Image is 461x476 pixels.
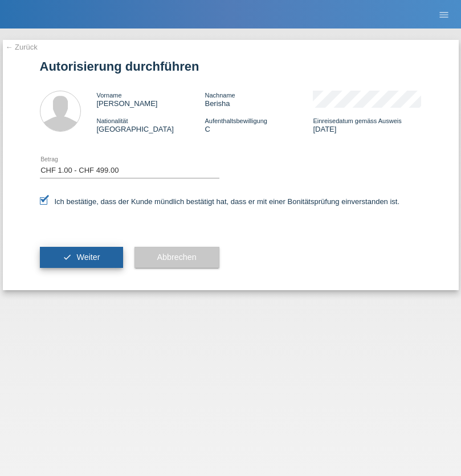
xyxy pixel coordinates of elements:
[40,59,422,74] h1: Autorisierung durchführen
[438,9,450,21] i: menu
[76,253,100,262] span: Weiter
[157,253,197,262] span: Abbrechen
[205,116,313,133] div: C
[97,116,205,133] div: [GEOGRAPHIC_DATA]
[63,253,72,262] i: check
[205,92,235,99] span: Nachname
[97,117,128,124] span: Nationalität
[433,11,455,18] a: menu
[134,247,219,268] button: Abbrechen
[313,117,401,124] span: Einreisedatum gemäss Ausweis
[40,197,400,206] label: Ich bestätige, dass der Kunde mündlich bestätigt hat, dass er mit einer Bonitätsprüfung einversta...
[40,247,123,268] button: check Weiter
[97,92,122,99] span: Vorname
[6,43,38,51] a: ← Zurück
[205,117,267,124] span: Aufenthaltsbewilligung
[313,116,421,133] div: [DATE]
[97,91,205,108] div: [PERSON_NAME]
[205,91,313,108] div: Berisha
